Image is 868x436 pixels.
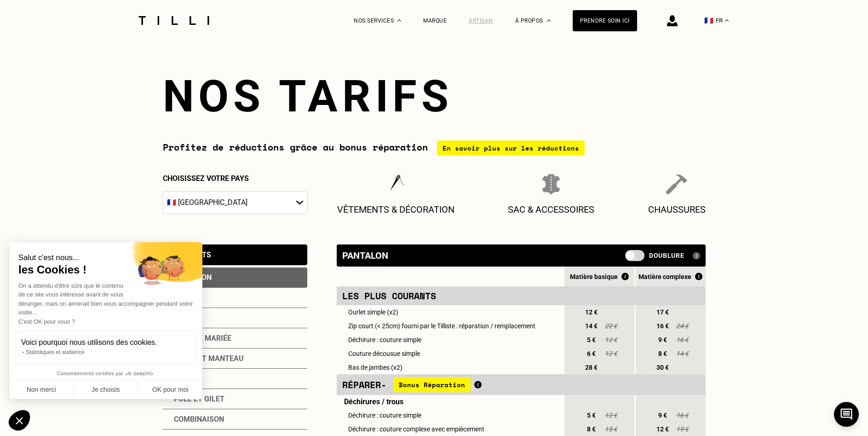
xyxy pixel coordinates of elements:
a: Prendre soin ici [573,10,637,31]
div: Pantalon [163,267,307,288]
img: Qu'est ce que le Bonus Réparation ? [695,273,702,280]
td: Les plus courants [337,286,563,305]
div: Jupe [163,308,307,328]
p: Vêtements & décoration [337,204,454,215]
span: 12 € [604,336,618,343]
div: Profitez de réductions grâce au bonus réparation [163,140,706,156]
td: Ourlet simple (x2) [337,305,563,319]
img: icône connexion [667,15,678,26]
td: Bas de jambes (x2) [337,360,563,374]
span: 9 € [655,336,671,343]
div: Réparer - [342,377,558,392]
span: 🇫🇷 [704,16,713,25]
span: 8 € [583,425,600,433]
img: Qu'est ce que le Bonus Réparation ? [621,273,629,280]
div: Matière complexe [636,273,706,280]
span: 16 € [676,412,690,419]
span: 30 € [655,364,671,371]
span: 19 € [676,425,690,433]
span: 22 € [604,322,618,330]
td: Déchirure : couture complexe avec empiècement [337,422,563,436]
h1: Nos tarifs [163,70,706,122]
div: Pantalon [342,250,388,261]
span: 6 € [583,350,600,357]
span: 14 € [676,350,690,357]
td: Déchirure : couture simple [337,333,563,347]
img: Menu déroulant [397,19,401,22]
img: Qu'est ce qu'une doublure ? [693,252,700,260]
td: Déchirures / trous [337,395,563,408]
td: Couture décousue simple [337,347,563,360]
span: 28 € [583,364,600,371]
span: 12 € [604,350,618,357]
img: Vêtements & décoration [385,174,406,195]
span: 14 € [583,322,600,330]
a: Marque [423,17,447,24]
div: Combinaison [163,409,307,430]
span: 24 € [676,322,690,330]
div: En savoir plus sur les réductions [437,140,585,156]
img: Chaussures [666,174,687,195]
div: Robe de mariée [163,328,307,349]
p: Choisissez votre pays [163,174,308,183]
div: Matière basique [564,273,634,280]
p: Sac & Accessoires [508,204,594,215]
span: 15 € [604,425,618,433]
span: 5 € [583,336,600,343]
span: 5 € [583,412,600,419]
div: Haut [163,369,307,389]
p: Chaussures [648,204,706,215]
div: Veste et manteau [163,349,307,369]
span: 16 € [655,322,671,330]
td: Déchirure : couture simple [337,408,563,422]
img: menu déroulant [725,19,729,22]
img: Menu déroulant à propos [547,19,551,22]
a: Artisan [469,17,493,24]
img: Logo du service de couturière Tilli [135,16,213,25]
span: 12 € [583,308,600,316]
span: Bonus Réparation [393,377,471,392]
span: 17 € [655,308,671,316]
img: Sac & Accessoires [542,174,560,195]
img: Qu'est ce que le Bonus Réparation ? [474,381,482,389]
span: Doublure [649,252,684,259]
div: Robe [163,288,307,308]
span: 12 € [604,412,618,419]
span: 12 € [655,425,671,433]
span: 8 € [655,350,671,357]
td: Zip court (< 25cm) fourni par le Tilliste : réparation / remplacement [337,319,563,333]
div: Pull et gilet [163,389,307,409]
span: 16 € [676,336,690,343]
span: 9 € [655,412,671,419]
